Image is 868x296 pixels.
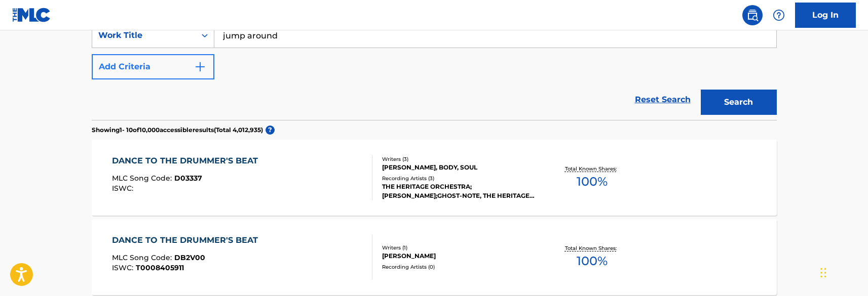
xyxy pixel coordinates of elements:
[795,3,856,28] a: Log In
[630,89,696,111] a: Reset Search
[382,263,535,271] div: Recording Artists ( 0 )
[174,253,205,262] span: DB2V00
[382,155,535,163] div: Writers ( 3 )
[112,184,136,193] span: ISWC :
[174,174,202,183] span: D03337
[577,252,608,270] span: 100 %
[382,175,535,182] div: Recording Artists ( 3 )
[112,253,174,262] span: MLC Song Code :
[136,263,184,272] span: T0008405911
[742,5,763,25] a: Public Search
[12,8,51,22] img: MLC Logo
[98,29,190,41] div: Work Title
[817,247,868,296] iframe: Chat Widget
[92,54,214,79] button: Add Criteria
[382,182,535,200] div: THE HERITAGE ORCHESTRA;[PERSON_NAME];GHOST-NOTE, THE HERITAGE ORCHESTRA;[PERSON_NAME];GHOST-NOTE,...
[382,251,535,261] div: [PERSON_NAME]
[565,244,619,252] p: Total Known Shares:
[92,125,263,135] p: Showing 1 - 10 of 10,000 accessible results (Total 4,012,935 )
[92,23,777,120] form: Search Form
[266,125,275,135] span: ?
[92,140,777,216] a: DANCE TO THE DRUMMER'S BEATMLC Song Code:D03337ISWC:Writers (3)[PERSON_NAME], BODY, SOULRecording...
[194,61,206,73] img: 9d2ae6d4665cec9f34b9.svg
[112,234,263,246] div: DANCE TO THE DRUMMER'S BEAT
[92,219,777,295] a: DANCE TO THE DRUMMER'S BEATMLC Song Code:DB2V00ISWC:T0008405911Writers (1)[PERSON_NAME]Recording ...
[565,165,619,173] p: Total Known Shares:
[820,258,826,288] div: Drag
[382,244,535,251] div: Writers ( 1 )
[112,263,136,272] span: ISWC :
[112,174,174,183] span: MLC Song Code :
[773,9,785,21] img: help
[746,9,759,21] img: search
[701,90,777,115] button: Search
[769,5,789,25] div: Help
[112,155,263,167] div: DANCE TO THE DRUMMER'S BEAT
[577,173,608,191] span: 100 %
[382,163,535,172] div: [PERSON_NAME], BODY, SOUL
